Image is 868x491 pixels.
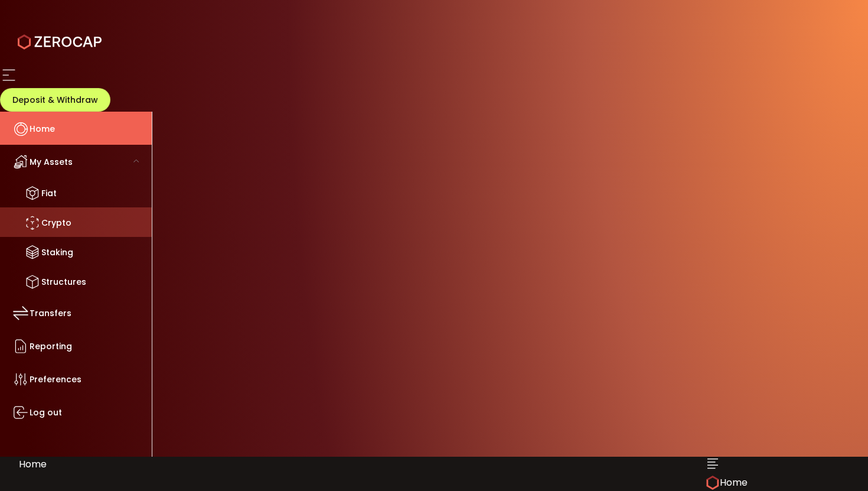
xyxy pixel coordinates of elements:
[41,217,71,229] span: Crypto
[41,246,73,258] span: Staking
[30,373,81,385] span: Preferences
[12,94,98,106] span: Deposit & Withdraw
[19,457,47,471] span: Home
[30,123,55,135] span: Home
[30,156,73,168] span: My Assets
[720,475,748,490] span: Home
[41,187,57,199] span: Fiat
[30,340,72,352] span: Reporting
[30,407,62,418] span: Log out
[809,434,868,491] iframe: Chat Widget
[30,307,71,319] span: Transfers
[41,276,86,288] span: Structures
[706,457,720,471] img: bEAuYMIXGOVwQBAAAAAElFTkSuQmCC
